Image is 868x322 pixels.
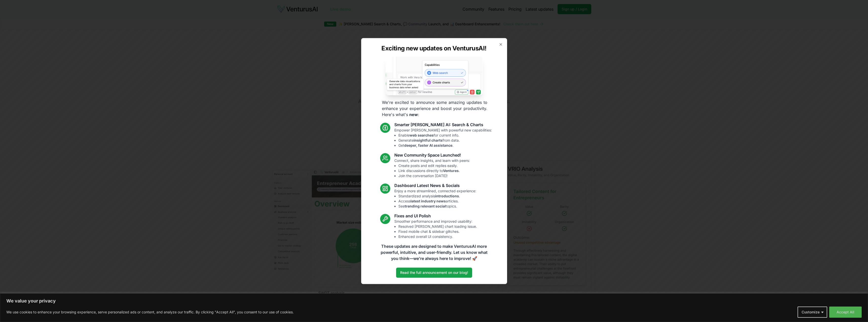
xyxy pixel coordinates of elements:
[410,133,434,137] strong: web searches
[394,128,492,148] p: Empower [PERSON_NAME] with powerful new capabilities:
[398,163,470,168] li: Create posts and edit replies easily.
[377,243,491,261] p: These updates are designed to make VenturusAI more powerful, intuitive, and user-friendly. Let us...
[411,199,446,203] strong: latest industry news
[398,224,477,229] li: Resolved [PERSON_NAME] chart loading issue.
[409,112,418,117] strong: new
[398,204,476,209] li: See topics.
[394,219,477,239] p: Smoother performance and improved usability:
[385,56,483,95] img: Vera AI
[396,268,472,278] a: Read the full announcement on our blog!
[381,44,486,52] h2: Exciting new updates on VenturusAI!
[398,133,492,138] li: Enable for current info.
[443,168,459,173] strong: Ventures
[398,173,470,178] li: Join the conversation [DATE]!
[398,229,477,234] li: Fixed mobile chat & sidebar glitches.
[405,204,446,208] strong: trending relevant social
[398,199,476,204] li: Access articles.
[394,152,470,158] h3: New Community Space Launched!
[414,138,442,142] strong: insightful charts
[378,99,491,118] p: We're excited to announce some amazing updates to enhance your experience and boost your producti...
[435,194,459,198] strong: introductions
[398,143,492,148] li: Get .
[394,158,470,178] p: Connect, share insights, and learn with peers:
[398,138,492,143] li: Generate from data.
[398,194,476,199] li: Standardized analysis .
[404,143,452,147] strong: deeper, faster AI assistance
[394,182,476,188] h3: Dashboard Latest News & Socials
[398,168,470,173] li: Link discussions directly to .
[394,213,477,219] h3: Fixes and UI Polish
[394,188,476,209] p: Enjoy a more streamlined, connected experience:
[394,122,492,128] h3: Smarter [PERSON_NAME] AI: Search & Charts
[398,234,477,239] li: Enhanced overall UI consistency.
